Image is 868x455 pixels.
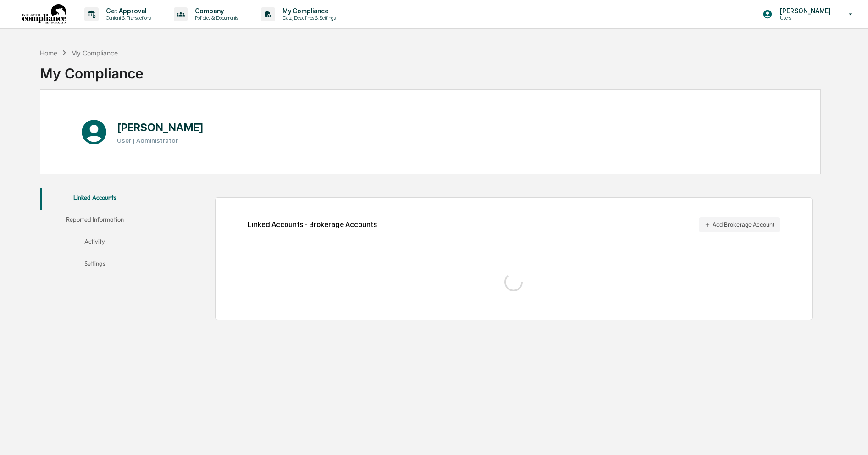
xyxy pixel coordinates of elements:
[117,121,204,134] h1: [PERSON_NAME]
[275,7,340,15] p: My Compliance
[40,232,149,254] button: Activity
[99,15,155,21] p: Content & Transactions
[699,217,780,232] button: Add Brokerage Account
[773,7,835,15] p: [PERSON_NAME]
[188,15,243,21] p: Policies & Documents
[275,15,340,21] p: Data, Deadlines & Settings
[71,49,118,57] div: My Compliance
[40,210,149,232] button: Reported Information
[40,188,149,210] button: Linked Accounts
[40,49,57,57] div: Home
[188,7,243,15] p: Company
[40,188,149,276] div: secondary tabs example
[40,58,144,82] div: My Compliance
[99,7,155,15] p: Get Approval
[248,220,377,229] div: Linked Accounts - Brokerage Accounts
[40,254,149,276] button: Settings
[22,4,66,25] img: logo
[773,15,835,21] p: Users
[117,137,204,144] h3: User | Administrator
